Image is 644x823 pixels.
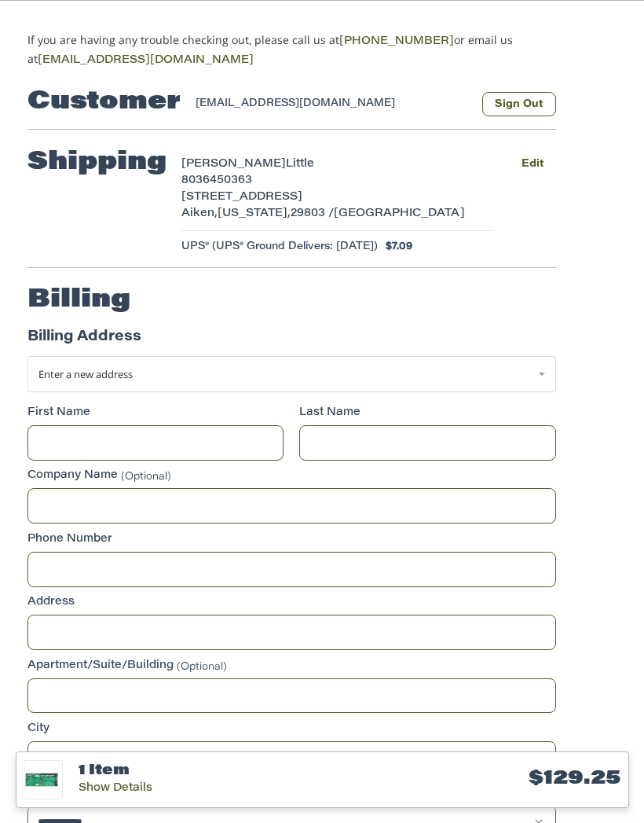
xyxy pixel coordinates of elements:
[27,31,617,69] p: If you are having any trouble checking out, please call us at or email us at
[121,472,171,482] small: (Optional)
[27,721,556,737] label: City
[482,92,556,116] button: Sign Out
[286,159,314,170] span: Little
[181,239,378,255] span: UPS® (UPS® Ground Delivers: [DATE])
[38,55,254,66] a: [EMAIL_ADDRESS][DOMAIN_NAME]
[299,405,556,421] label: Last Name
[27,658,556,674] label: Apartment/Suite/Building
[79,762,349,781] h3: 1 Item
[27,594,556,611] label: Address
[291,208,334,219] span: 29803 /
[27,285,130,316] h2: Billing
[218,208,291,219] span: [US_STATE],
[181,159,286,170] span: [PERSON_NAME]
[349,767,620,792] h3: $129.25
[177,661,227,671] small: (Optional)
[181,208,218,219] span: Aiken,
[24,761,59,799] img: TCS ~ WSK-WAL-1 ~ WOWKit WOWSound Kit ~ Proto 2000 0-6-0, Heritage 0-8-0 ~ 1920
[27,356,556,392] a: Enter or select a different address
[378,239,412,255] span: $7.09
[196,96,467,116] div: [EMAIL_ADDRESS][DOMAIN_NAME]
[79,783,152,794] a: Show Details
[27,86,181,118] h2: Customer
[38,367,133,381] span: Enter a new address
[181,192,302,203] span: [STREET_ADDRESS]
[27,147,166,178] h2: Shipping
[27,531,556,548] label: Phone Number
[510,152,556,175] button: Edit
[181,175,252,186] span: 8036450363
[27,405,284,421] label: First Name
[27,327,141,356] legend: Billing Address
[27,468,556,484] label: Company Name
[334,208,465,219] span: [GEOGRAPHIC_DATA]
[339,36,454,47] a: [PHONE_NUMBER]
